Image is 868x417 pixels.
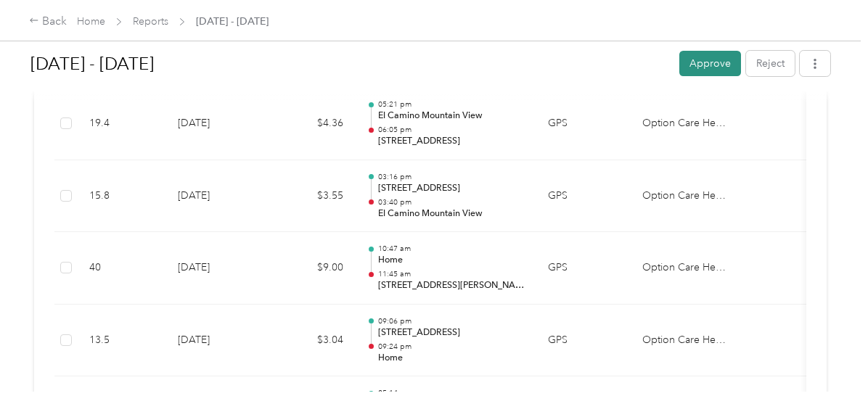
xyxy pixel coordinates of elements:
[268,232,355,305] td: $9.00
[536,232,631,305] td: GPS
[378,326,525,339] p: [STREET_ADDRESS]
[378,197,525,207] p: 03:40 pm
[679,51,741,76] button: Approve
[29,13,67,30] div: Back
[378,135,525,148] p: [STREET_ADDRESS]
[166,88,268,160] td: [DATE]
[378,172,525,182] p: 03:16 pm
[536,305,631,377] td: GPS
[77,15,105,28] a: Home
[746,51,795,76] button: Reject
[378,244,525,254] p: 10:47 am
[378,316,525,326] p: 09:06 pm
[78,88,166,160] td: 19.4
[631,88,740,160] td: Option Care Health
[631,305,740,377] td: Option Care Health
[536,160,631,233] td: GPS
[78,160,166,233] td: 15.8
[378,254,525,267] p: Home
[166,232,268,305] td: [DATE]
[30,46,669,81] h1: Sep 1 - 30, 2025
[268,305,355,377] td: $3.04
[78,305,166,377] td: 13.5
[631,232,740,305] td: Option Care Health
[378,388,525,398] p: 05:14 pm
[268,160,355,233] td: $3.55
[166,160,268,233] td: [DATE]
[378,110,525,123] p: El Camino Mountain View
[378,279,525,292] p: [STREET_ADDRESS][PERSON_NAME][PERSON_NAME]
[196,14,269,29] span: [DATE] - [DATE]
[378,342,525,352] p: 09:24 pm
[631,160,740,233] td: Option Care Health
[787,336,868,417] iframe: Everlance-gr Chat Button Frame
[378,352,525,365] p: Home
[378,207,525,220] p: El Camino Mountain View
[536,88,631,160] td: GPS
[268,88,355,160] td: $4.36
[378,269,525,279] p: 11:45 am
[378,182,525,195] p: [STREET_ADDRESS]
[133,15,168,28] a: Reports
[378,125,525,135] p: 06:05 pm
[166,305,268,377] td: [DATE]
[78,232,166,305] td: 40
[378,99,525,110] p: 05:21 pm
